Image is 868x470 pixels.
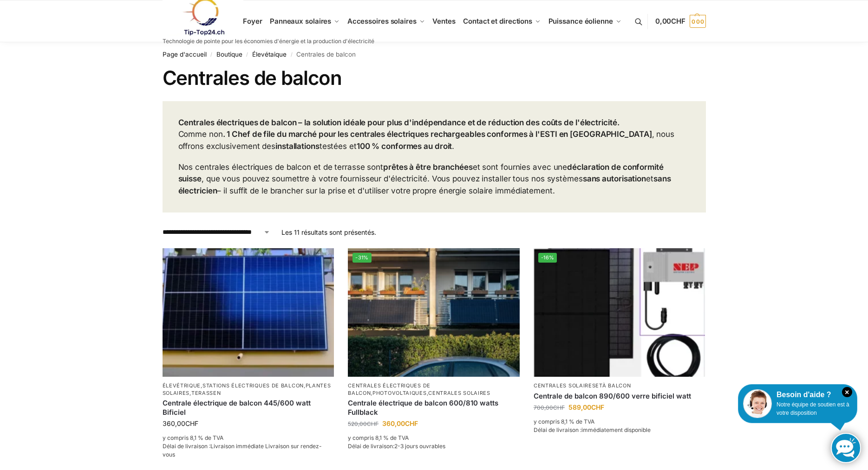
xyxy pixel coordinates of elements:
[568,403,604,411] bdi: 589,00
[348,248,520,377] a: -31%2 centrales électriques de balcon
[178,174,671,195] strong: sans électricien
[405,419,418,427] span: CHF
[163,434,334,442] p: y compris 8,1 % de TVA
[382,419,418,427] bdi: 360,00
[690,15,706,28] span: 0 0 0
[602,382,631,389] a: à balcon
[591,403,604,411] span: CHF
[163,51,207,58] a: Page d'accueil
[394,443,445,450] span: 2-3 jours ouvrables
[553,404,565,411] span: CHF
[581,426,651,433] span: immédiatement disponible
[178,118,620,127] strong: Centrales électriques de balcon – la solution idéale pour plus d'indépendance et de réduction des...
[163,382,334,397] p: , , ,
[534,392,705,401] a: Centrale de balcon 890/600 verre bificiel watt
[383,162,473,172] strong: prêtes à être branchées
[348,443,445,450] span: Délai de livraison:
[459,0,544,42] a: Contact et directions
[655,17,685,26] span: 0,00
[534,418,705,426] p: y compris 8,1 % de TVA
[357,142,452,151] strong: 100 % conformes au droit
[534,382,705,389] p: et
[544,0,625,42] a: Puissance éolienne
[534,248,705,377] img: Module haute performance bi-extraordinaire
[163,39,374,44] p: Technologie de pointe pour les économies d'énergie et la production d'électricité
[202,382,304,389] a: Stations électriques de balcon
[428,390,490,396] a: centrales solaires
[163,443,322,458] span: Délai de livraison :
[348,399,520,417] a: Centrale électrique de balcon 600/810 watts Fullblack
[163,382,331,396] a: Plantes solaires
[548,17,613,26] span: Puissance éolienne
[348,434,520,442] p: y compris 8,1 % de TVA
[163,66,706,90] h1: Centrales de balcon
[216,51,242,58] a: Boutique
[432,17,455,26] span: Ventes
[777,401,849,416] span: Notre équipe de soutien est à votre disposition
[348,382,520,397] p: , ,
[348,248,520,377] img: 2 centrales électriques de balcon
[185,419,198,427] span: CHF
[348,420,379,427] bdi: 520,00
[275,142,320,151] strong: installations
[347,17,417,26] span: Accessoires solaires
[463,17,532,26] span: Contact et directions
[163,248,334,377] img: Système solaire pour le petit balcon
[655,7,706,35] a: 0,00CHF 0 0 0
[223,129,652,139] strong: . 1 Chef de file du marché pour les centrales électriques rechargeables conformes à l'ESTI en [GE...
[842,387,852,397] i: Fermer
[534,382,596,389] a: Centrales solaires
[534,426,651,433] span: Délai de livraison :
[583,174,646,183] strong: sans autorisation
[178,117,690,153] p: Comme non , nous offrons exclusivement des testées et .
[429,0,459,42] a: Ventes
[163,399,334,417] a: Centrale électrique de balcon 445/600 watt Bificiel
[163,42,706,66] nav: Câble de pain
[163,382,201,389] a: Élevétrique
[743,389,772,418] img: Service à la clientèle
[372,390,427,396] a: photovoltaiques
[281,227,376,237] p: Les 11 résultats sont présentés.
[163,227,270,237] select: Ordre de magasin
[191,390,221,396] a: Terassen
[534,404,565,411] bdi: 700,00
[367,420,379,427] span: CHF
[178,162,664,184] strong: déclaration de conformité suisse
[207,51,216,58] span: /
[344,0,429,42] a: Accessoires solaires
[163,443,322,458] span: Livraison immédiate Livraison sur rendez-vous
[671,17,685,26] span: CHF
[534,248,705,377] a: -16%Module haute performance bi-extraordinaire
[178,161,690,197] p: Nos centrales électriques de balcon et de terrasse sont et sont fournies avec une , que vous pouv...
[287,51,296,58] span: /
[348,382,431,396] a: Centrales électriques de balcon
[242,51,252,58] span: /
[743,389,852,400] div: Besoin d'aide ?
[252,51,287,58] a: Élevétaique
[163,419,198,427] bdi: 360,00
